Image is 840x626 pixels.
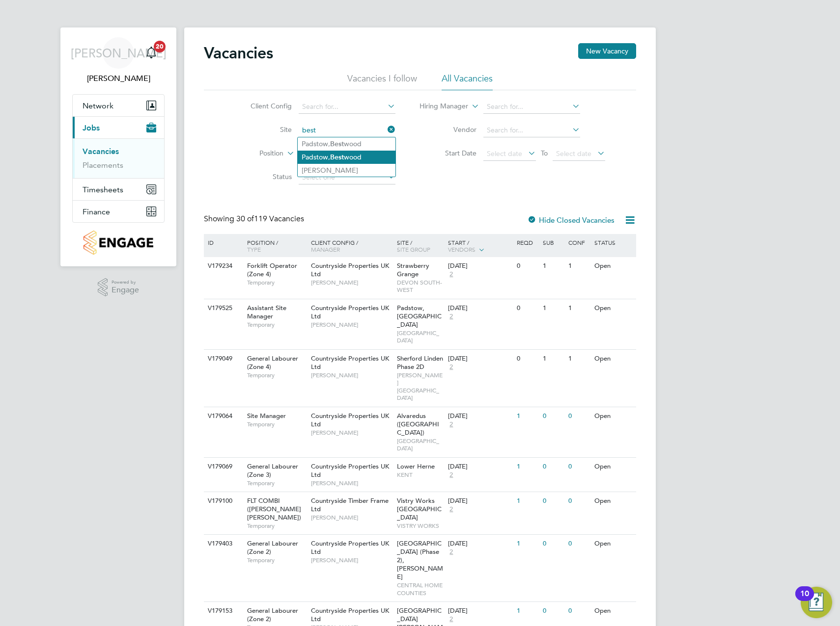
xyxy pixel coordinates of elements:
span: [GEOGRAPHIC_DATA] [397,329,444,344]
li: Padstow, wood [298,137,395,151]
label: Hide Closed Vacancies [527,215,615,225]
label: Vendor [420,125,476,134]
div: Reqd [514,234,540,251]
div: V179049 [205,350,240,368]
button: Open Resource Center, 10 new notifications [801,587,832,618]
div: [DATE] [448,355,512,363]
span: [PERSON_NAME] [311,429,392,437]
div: V179069 [205,458,240,476]
div: V179403 [205,535,240,553]
a: Go to home page [72,231,165,255]
h2: Vacancies [204,43,273,63]
a: Vacancies [83,147,119,156]
div: V179153 [205,602,240,620]
span: [GEOGRAPHIC_DATA] [397,437,444,452]
a: [PERSON_NAME][PERSON_NAME] [72,37,165,84]
span: [PERSON_NAME] [311,514,392,522]
span: Site Manager [247,412,286,420]
div: 1 [514,458,540,476]
span: 2 [448,471,454,479]
span: Forklift Operator (Zone 4) [247,261,297,278]
div: 1 [566,257,591,275]
a: Powered byEngage [98,278,140,297]
span: General Labourer (Zone 2) [247,606,298,623]
button: Jobs [73,117,164,138]
span: 2 [448,363,454,371]
span: 2 [448,548,454,556]
span: Temporary [247,279,306,287]
span: 119 Vacancies [236,214,304,224]
div: Start / [446,234,514,259]
div: V179525 [205,299,240,317]
span: Temporary [247,479,306,487]
span: FLT COMBI ([PERSON_NAME] [PERSON_NAME]) [247,496,301,522]
div: [DATE] [448,607,512,615]
span: Temporary [247,556,306,564]
span: Countryside Properties UK Ltd [311,412,389,428]
span: Countryside Properties UK Ltd [311,354,389,371]
span: Powered by [112,278,139,287]
span: James Archer [72,73,165,84]
span: Countryside Properties UK Ltd [311,606,389,623]
label: Hiring Manager [412,102,468,111]
span: 2 [448,313,454,321]
label: Client Config [235,102,292,110]
div: 0 [540,458,566,476]
div: [DATE] [448,463,512,471]
span: Jobs [83,123,100,132]
button: New Vacancy [578,43,636,59]
div: Site / [394,234,446,258]
span: DEVON SOUTH-WEST [397,279,444,294]
b: Best [330,140,344,148]
nav: Main navigation [60,27,176,266]
span: General Labourer (Zone 4) [247,354,298,371]
div: 10 [800,594,809,606]
div: Jobs [73,138,164,178]
div: 0 [566,492,591,510]
div: 1 [514,492,540,510]
div: 0 [540,535,566,553]
div: 0 [566,602,591,620]
span: Select date [487,149,522,158]
div: Open [592,257,635,275]
span: [PERSON_NAME] [71,47,167,59]
span: KENT [397,471,444,479]
div: Open [592,299,635,317]
span: [PERSON_NAME] [311,279,392,287]
div: Open [592,458,635,476]
input: Select one [299,171,395,184]
div: 0 [514,299,540,317]
div: [DATE] [448,412,512,420]
li: Vacancies I follow [347,73,417,90]
button: Finance [73,201,164,222]
span: General Labourer (Zone 2) [247,539,298,556]
div: 1 [540,350,566,368]
a: Placements [83,160,123,170]
div: 0 [540,602,566,620]
div: Open [592,350,635,368]
div: Position / [240,234,308,258]
div: [DATE] [448,540,512,548]
span: Countryside Timber Frame Ltd [311,496,389,513]
input: Search for... [299,100,395,114]
span: 2 [448,615,454,624]
input: Search for... [299,124,395,137]
span: Temporary [247,522,306,530]
div: Status [592,234,635,251]
span: [PERSON_NAME] [311,479,392,487]
div: [DATE] [448,262,512,270]
li: [PERSON_NAME] [298,164,395,177]
span: Assistant Site Manager [247,304,286,320]
span: CENTRAL HOME COUNTIES [397,581,444,597]
span: Alvaredus ([GEOGRAPHIC_DATA]) [397,412,439,437]
div: 1 [566,350,591,368]
span: Vistry Works [GEOGRAPHIC_DATA] [397,496,442,522]
span: Countryside Properties UK Ltd [311,462,389,479]
span: 30 of [236,214,254,224]
div: Client Config / [308,234,394,258]
div: 0 [540,492,566,510]
span: Lower Herne [397,462,435,470]
div: [DATE] [448,497,512,505]
div: ID [205,234,240,251]
span: Strawberry Grange [397,261,429,278]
